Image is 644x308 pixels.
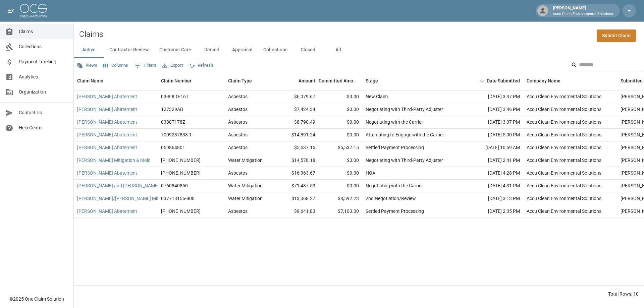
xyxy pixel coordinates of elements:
button: Export [161,60,184,71]
div: Accu Clean Environmental Solutions [527,144,601,151]
div: $5,537.15 [319,141,362,154]
a: [PERSON_NAME] Abatement [77,208,137,214]
div: $13,368.27 [275,192,319,205]
div: Accu Clean Environmental Solutions [527,195,601,202]
div: Committed Amount [319,71,359,90]
div: 127329AB [161,106,183,113]
div: Accu Clean Environmental Solutions [527,208,601,214]
span: Help Center [19,124,68,131]
span: Contact Us [19,109,68,116]
div: Claim Name [77,71,103,90]
div: $9,641.83 [275,205,319,218]
div: $5,537.15 [275,141,319,154]
a: [PERSON_NAME] Abatement [77,131,137,138]
button: Select columns [102,60,130,71]
a: [PERSON_NAME] Abatement [77,144,137,151]
button: Sort [477,76,487,85]
div: 300-0477590-2025 [161,157,201,164]
div: Company Name [527,71,560,90]
div: Search [571,60,643,72]
div: dynamic tabs [74,42,644,58]
div: Accu Clean Environmental Solutions [527,170,601,176]
a: [PERSON_NAME] Abatement [77,106,137,113]
div: Water Mitigation [228,195,263,202]
div: $14,578.18 [275,154,319,167]
div: $4,592.23 [319,192,362,205]
div: $0.00 [319,180,362,192]
div: New Claim [366,93,388,100]
div: Asbestos [228,106,248,113]
div: Amount [299,71,315,90]
div: Date Submitted [487,71,520,90]
div: 037713156-800 [161,195,195,202]
div: Settled Payment Processing [366,144,424,151]
a: [PERSON_NAME] Abatement [77,119,137,125]
button: Contractor Review [104,42,154,58]
div: 0760840850 [161,182,188,189]
span: Analytics [19,73,68,80]
div: Company Name [523,71,617,90]
div: Negotiating with Third-Party Adjuster [366,106,443,113]
div: [DATE] 3:46 PM [463,103,523,116]
div: $8,790.49 [275,116,319,129]
div: 7009237833-1 [161,131,192,138]
div: Accu Clean Environmental Solutions [527,93,601,100]
h2: Claims [79,29,103,39]
span: Claims [19,28,68,35]
div: Asbestos [228,131,248,138]
div: Settled Payment Processing [366,208,424,214]
div: Committed Amount [319,71,362,90]
div: Claim Number [161,71,192,90]
div: $0.00 [319,90,362,103]
div: © 2025 One Claim Solution [9,296,64,302]
div: $0.00 [319,154,362,167]
div: [DATE] 4:31 PM [463,180,523,192]
div: [DATE] 2:41 PM [463,154,523,167]
button: Denied [197,42,227,58]
div: $6,079.67 [275,90,319,103]
div: 0388T178Z [161,119,185,125]
div: Accu Clean Environmental Solutions [527,131,601,138]
div: Accu Clean Environmental Solutions [527,157,601,164]
div: 01-009-116429 [161,208,201,214]
div: $7,424.34 [275,103,319,116]
button: Closed [293,42,323,58]
button: Appraisal [227,42,258,58]
div: Accu Clean Environmental Solutions [527,119,601,125]
span: Payment Tracking [19,58,68,65]
div: Stage [366,71,378,90]
div: 01-009-08669 [161,170,201,176]
div: $0.00 [319,116,362,129]
div: $14,891.24 [275,129,319,141]
div: Date Submitted [463,71,523,90]
div: Claim Type [228,71,252,90]
div: Claim Number [158,71,225,90]
a: [PERSON_NAME] Abatement [77,170,137,176]
div: Water Mitigation [228,157,263,164]
div: $71,437.53 [275,180,319,192]
div: [DATE] 5:00 PM [463,129,523,141]
p: Accu Clean Environmental Solutions [553,11,613,17]
div: Total Rows: 10 [608,291,639,297]
div: Asbestos [228,144,248,151]
div: [PERSON_NAME] [550,5,616,17]
div: $7,100.00 [319,205,362,218]
button: Collections [258,42,293,58]
div: 2nd Negotiation/Review [366,195,416,202]
a: [PERSON_NAME]/[PERSON_NAME] Mitigation [77,195,173,202]
a: [PERSON_NAME] Mitigation & Mold [77,157,151,164]
button: Show filters [132,60,158,71]
div: [DATE] 4:28 PM [463,167,523,180]
button: Refresh [187,60,215,71]
div: [DATE] 10:59 AM [463,141,523,154]
div: Stage [362,71,463,90]
button: Customer Care [154,42,197,58]
div: Accu Clean Environmental Solutions [527,182,601,189]
div: [DATE] 2:35 PM [463,205,523,218]
img: ocs-logo-white-transparent.png [20,4,47,17]
div: [DATE] 3:13 PM [463,192,523,205]
div: Negotiating with the Carrier [366,182,423,189]
div: Claim Name [74,71,158,90]
div: $0.00 [319,167,362,180]
div: $16,363.67 [275,167,319,180]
